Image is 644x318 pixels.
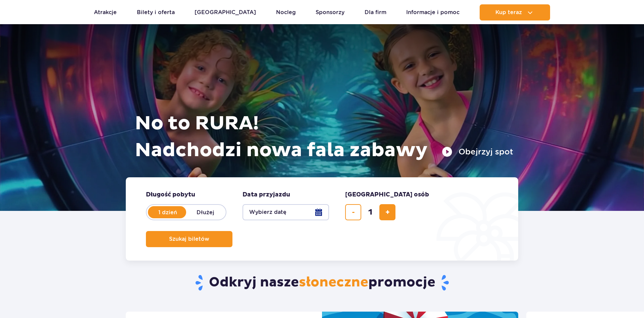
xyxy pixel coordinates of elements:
a: Sponsorzy [316,4,344,20]
button: Kup teraz [480,4,550,20]
a: Bilety i oferta [137,4,175,20]
button: Obejrzyj spot [442,146,513,157]
a: Nocleg [276,4,296,20]
a: Atrakcje [94,4,117,20]
span: Długość pobytu [146,191,195,199]
h1: No to RURA! Nadchodzi nowa fala zabawy [135,110,513,164]
button: Szukaj biletów [146,231,232,247]
a: [GEOGRAPHIC_DATA] [195,4,256,20]
label: 1 dzień [149,205,187,219]
span: słoneczne [299,274,368,291]
form: Planowanie wizyty w Park of Poland [126,177,518,261]
button: Wybierz datę [243,204,329,220]
h2: Odkryj nasze promocje [126,274,519,291]
button: dodaj bilet [379,204,395,220]
span: [GEOGRAPHIC_DATA] osób [345,191,429,199]
button: usuń bilet [345,204,361,220]
span: Data przyjazdu [243,191,290,199]
span: Kup teraz [495,9,522,15]
span: Szukaj biletów [169,236,209,242]
a: Dla firm [365,4,386,20]
a: Informacje i pomoc [406,4,460,20]
label: Dłużej [186,205,224,219]
input: liczba biletów [362,204,378,220]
